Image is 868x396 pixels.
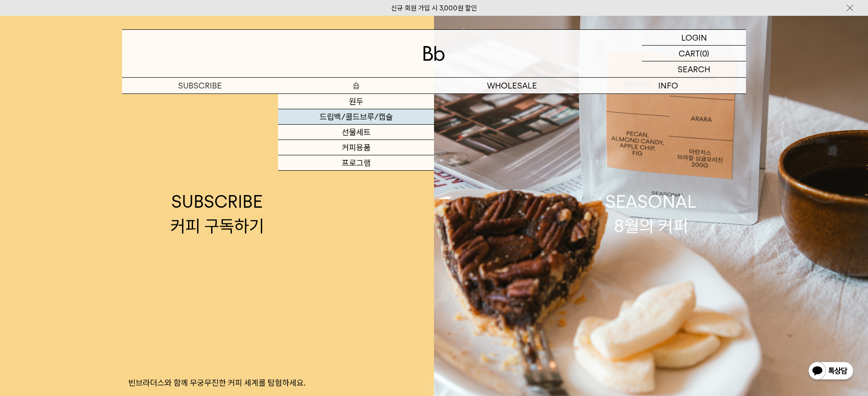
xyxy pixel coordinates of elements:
p: (0) [700,46,709,61]
a: 숍 [278,78,434,93]
a: 프로그램 [278,155,434,171]
a: 신규 회원 가입 시 3,000원 할인 [391,4,477,12]
a: 드립백/콜드브루/캡슐 [278,109,434,125]
p: INFO [590,78,746,93]
p: LOGIN [681,30,707,45]
a: 선물세트 [278,125,434,140]
p: CART [679,46,700,61]
a: CART (0) [642,46,746,61]
a: 원두 [278,94,434,109]
img: 카카오톡 채널 1:1 채팅 버튼 [807,361,854,382]
p: SEARCH [678,61,710,77]
div: SUBSCRIBE 커피 구독하기 [170,190,264,238]
a: SUBSCRIBE [122,78,278,93]
div: SEASONAL 8월의 커피 [605,190,697,238]
a: LOGIN [642,30,746,46]
p: WHOLESALE [434,78,590,93]
a: 커피용품 [278,140,434,155]
img: 로고 [423,46,445,61]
